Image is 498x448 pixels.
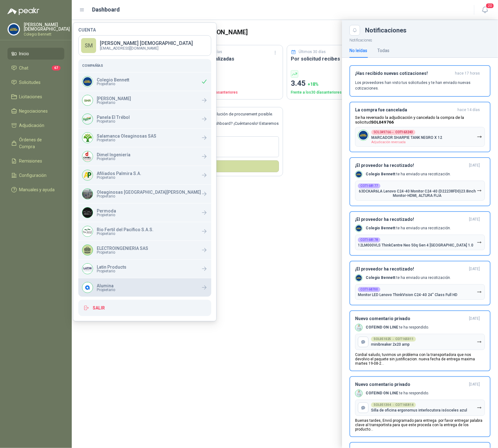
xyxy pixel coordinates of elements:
p: te ha enviado una recotización. [366,275,451,280]
p: minibreaker 2x20 amp [371,342,410,347]
img: Company Logo [82,76,93,87]
div: Notificaciones [365,27,491,33]
span: [DATE] [469,382,480,387]
span: Licitaciones [19,93,42,100]
span: Propietario [97,288,115,292]
span: Adjudicación [19,122,45,129]
b: Colegio Bennett [366,275,395,280]
button: ¡El proveedor ha recotizado![DATE] Company LogoColegio Bennett te ha enviado una recotización.COT... [349,211,491,256]
a: Licitaciones [7,91,64,103]
div: SOL051304 → COT165814 [371,402,416,407]
img: Company Logo [82,189,93,199]
a: Chat67 [7,62,64,74]
button: Close [349,25,360,36]
p: Permoda [97,209,116,213]
img: Company Logo [82,226,93,236]
h5: Compañías [82,63,207,68]
span: Propietario [97,157,130,161]
span: Adjudicación reversada [371,140,406,144]
a: Company LogoSalamanca Oleaginosas SASPropietario [78,129,211,147]
a: Manuales y ayuda [7,184,64,196]
h3: Nuevo comentario privado [355,316,466,321]
span: [DATE] [469,316,480,321]
img: Company Logo [355,390,362,397]
div: Company LogoColegio BennettPropietario [78,72,211,91]
div: Company LogoLatin ProductsPropietario [78,260,211,278]
a: Configuración [7,169,64,181]
span: Remisiones [19,158,42,164]
img: Company Logo [82,95,93,105]
a: Company LogoAfiliados Palmira S.A.Propietario [78,166,211,184]
p: [PERSON_NAME] [DEMOGRAPHIC_DATA] [24,22,70,31]
b: COT168700 [360,288,378,291]
p: Buenas tardes, Envió programado para entrega. por favor entregar palabra clave al transportista p... [355,418,485,431]
img: Company Logo [8,23,20,35]
img: Logo peakr [7,7,39,15]
h3: La compra fue cancelada [355,107,455,113]
span: Negociaciones [19,108,48,114]
button: Company LogoSOL049766→COT163243MARCADOR SHARPIE TANK NEGRO X 12Adjudicación reversada [355,127,485,147]
a: Company LogoPermodaPropietario [78,203,211,222]
p: 63DCKAR6LA Lenovo C24-40 Monitor C24-40 (D22238FD0)23.8inch Monitor-HDMI, ALTURA FIJA [358,189,477,198]
p: te ha respondido. [366,325,429,330]
span: Propietario [97,82,129,86]
img: Company Logo [82,207,93,218]
a: Inicio [7,48,64,60]
p: MARCADOR SHARPIE TANK NEGRO X 12 [371,135,442,140]
button: ¡El proveedor ha recotizado![DATE] Company LogoColegio Bennett te ha enviado una recotización.COT... [349,157,491,206]
p: Cordial saludo, tuvimos un problema con la transportadora que nos devolvio el paquete sin justifi... [355,353,485,366]
h3: ¡El proveedor ha recotizado! [355,266,466,272]
span: Solicitudes [19,79,41,86]
img: Company Logo [82,282,93,293]
div: Company LogoOleaginosas [GEOGRAPHIC_DATA][PERSON_NAME]Propietario [78,185,211,203]
a: Negociaciones [7,105,64,117]
h3: ¡El proveedor ha recotizado! [355,217,466,222]
p: te ha respondido. [366,391,429,396]
button: La compra fue canceladahace 14 días Se ha reversado la adjudicación y cancelado la compra de la s... [349,102,491,152]
p: te ha enviado una recotización. [366,172,451,177]
p: Alumina [97,284,115,288]
a: Company LogoDimel IngenieríaPropietario [78,147,211,166]
span: Inicio [19,50,29,57]
p: Monitor LED Lenovo ThinkVision C24-40 24" Class Full HD [358,293,457,297]
b: COFEIND ON LINE [366,391,398,395]
a: Órdenes de Compra [7,134,64,153]
img: Company Logo [355,275,362,281]
button: Salir [78,300,211,316]
h1: Dashboard [92,5,120,14]
button: Nuevo comentario privado[DATE] Company LogoCOFEIND ON LINE te ha respondido.SOL051304 → COT165814... [349,376,491,437]
div: SM [81,38,96,53]
span: hace 14 días [457,107,480,113]
span: Manuales y ayuda [19,186,55,193]
p: 12LM000VLS ThinkCentre Neo 50q Gen 4 [GEOGRAPHIC_DATA] 1.0 [358,243,473,247]
span: 20 [486,3,494,9]
img: Company Logo [355,324,362,331]
p: Salamanca Oleaginosas SAS [97,134,156,138]
span: [DATE] [469,163,480,168]
p: Afiliados Palmira S.A. [97,171,141,176]
span: [DATE] [469,217,480,222]
a: Company LogoAluminaPropietario [78,278,211,297]
a: Company LogoPanela El TrébolPropietario [78,110,211,128]
a: Company Logo[PERSON_NAME]Propietario [78,91,211,110]
a: Company LogoRio Fertil del Pacífico S.A.S.Propietario [78,222,211,241]
a: Adjudicación [7,119,64,131]
span: 67 [52,66,61,71]
p: [PERSON_NAME] [97,96,131,101]
span: Propietario [97,119,130,123]
p: Colegio Bennett [24,32,70,36]
span: Propietario [97,213,116,217]
img: Company Logo [355,225,362,232]
p: Notificaciones [342,36,498,43]
p: Oleaginosas [GEOGRAPHIC_DATA][PERSON_NAME] [97,190,201,194]
b: COT168177 [360,184,378,187]
p: ELECTROINGENIERIA SAS [97,246,148,251]
img: Company Logo [82,114,93,124]
p: Panela El Trébol [97,115,130,119]
b: COT163243 [395,131,413,134]
b: Colegio Bennett [366,172,395,176]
